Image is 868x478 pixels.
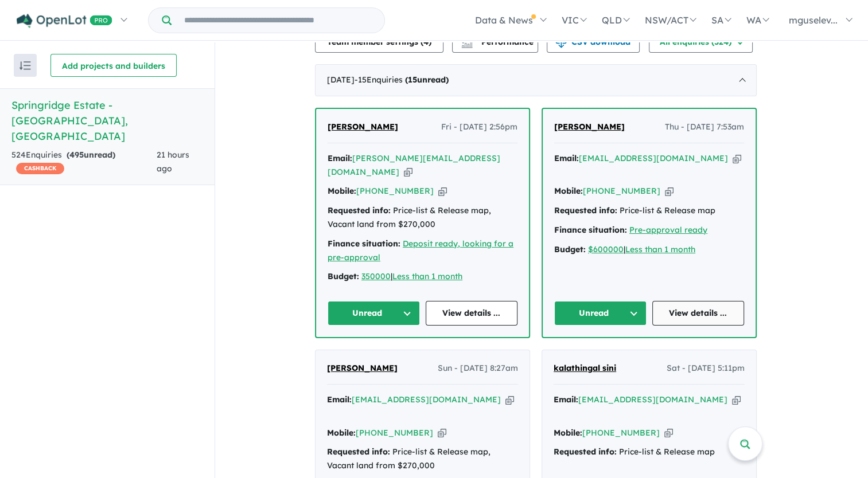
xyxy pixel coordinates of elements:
div: Price-list & Release map, Vacant land from $270,000 [327,445,518,473]
strong: Budget: [328,271,359,281]
h5: Springridge Estate - [GEOGRAPHIC_DATA] , [GEOGRAPHIC_DATA] [11,97,203,144]
div: Price-list & Release map, Vacant land from $270,000 [328,204,517,232]
button: Copy [438,185,447,197]
a: [PERSON_NAME] [554,120,625,134]
a: Pre-approval ready [629,225,707,235]
button: Copy [664,427,673,439]
a: [EMAIL_ADDRESS][DOMAIN_NAME] [579,153,728,163]
a: [PHONE_NUMBER] [582,428,660,438]
strong: Email: [327,394,352,405]
span: Fri - [DATE] 2:56pm [441,120,517,134]
strong: Requested info: [554,205,617,216]
span: 15 [408,75,417,85]
a: [PHONE_NUMBER] [356,428,433,438]
strong: Requested info: [327,446,390,457]
a: kalathingal sini [554,362,616,375]
div: Price-list & Release map [554,445,745,459]
span: [PERSON_NAME] [327,363,398,373]
img: bar-chart.svg [461,41,473,48]
span: mguselev... [789,14,838,26]
span: [PERSON_NAME] [554,122,625,132]
button: Unread [554,301,647,326]
strong: ( unread) [67,150,115,160]
a: Less than 1 month [625,244,695,254]
strong: ( unread) [405,75,449,85]
div: [DATE] [315,64,757,96]
a: View details ... [426,301,518,326]
button: Copy [404,166,412,178]
strong: Email: [554,394,578,405]
button: Copy [665,185,674,197]
button: Copy [505,394,514,406]
img: download icon [555,37,567,48]
a: [PERSON_NAME][EMAIL_ADDRESS][DOMAIN_NAME] [328,153,500,177]
strong: Email: [328,153,352,163]
span: Sun - [DATE] 8:27am [438,362,518,375]
span: Thu - [DATE] 7:53am [665,120,744,134]
a: [EMAIL_ADDRESS][DOMAIN_NAME] [352,394,501,405]
input: Try estate name, suburb, builder or developer [174,8,382,33]
span: CASHBACK [16,163,64,174]
strong: Mobile: [554,428,582,438]
div: | [328,270,517,284]
span: 495 [69,150,84,160]
strong: Mobile: [327,428,356,438]
strong: Mobile: [554,186,583,196]
strong: Email: [554,153,579,163]
a: View details ... [652,301,745,326]
a: Deposit ready, looking for a pre-approval [328,238,513,262]
a: [EMAIL_ADDRESS][DOMAIN_NAME] [578,394,727,405]
strong: Budget: [554,244,586,254]
span: - 15 Enquir ies [355,75,449,85]
a: Less than 1 month [392,271,462,281]
span: [PERSON_NAME] [328,122,398,132]
button: Copy [733,152,741,164]
div: 524 Enquir ies [11,148,157,176]
span: 4 [423,37,429,47]
a: $600000 [588,244,624,254]
span: Performance [463,37,534,47]
button: Copy [438,427,446,439]
strong: Finance situation: [554,225,627,235]
strong: Requested info: [554,446,617,457]
a: [PERSON_NAME] [327,362,398,375]
button: Add projects and builders [50,54,177,77]
div: | [554,243,744,257]
span: 21 hours ago [157,150,189,174]
a: [PERSON_NAME] [328,120,398,134]
img: Openlot PRO Logo White [17,14,112,28]
button: Unread [328,301,420,326]
strong: Finance situation: [328,238,400,249]
img: sort.svg [20,61,31,70]
span: Sat - [DATE] 5:11pm [667,362,745,375]
strong: Mobile: [328,186,356,196]
a: 350000 [361,271,391,281]
span: kalathingal sini [554,363,616,373]
div: Price-list & Release map [554,204,744,218]
strong: Requested info: [328,205,391,216]
a: [PHONE_NUMBER] [356,186,434,196]
a: [PHONE_NUMBER] [583,186,660,196]
button: Copy [732,394,741,406]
